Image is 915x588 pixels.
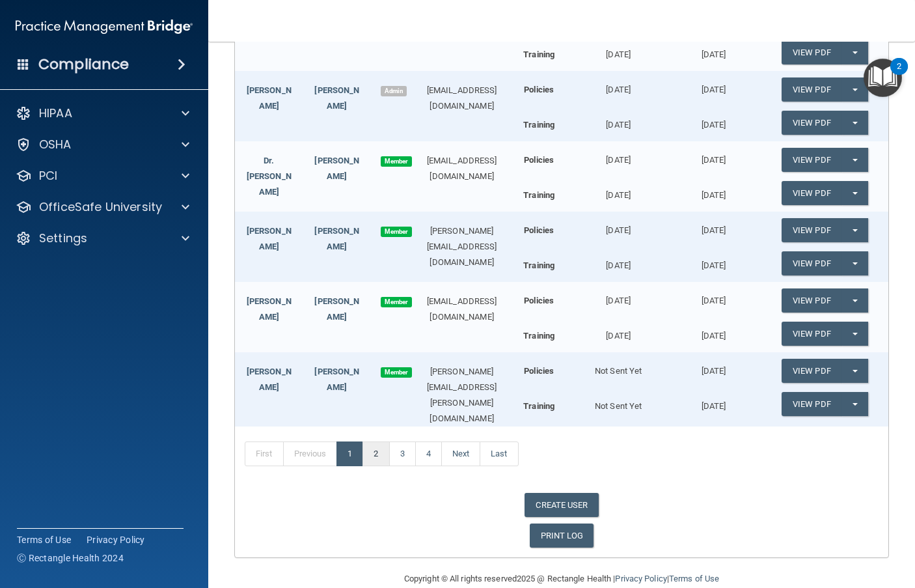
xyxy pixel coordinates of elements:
p: OfficeSafe University [39,199,162,215]
a: Privacy Policy [87,533,145,546]
div: [DATE] [666,251,761,273]
div: [EMAIL_ADDRESS][DOMAIN_NAME] [417,294,507,325]
a: OSHA [16,137,189,152]
div: [DATE] [666,111,761,133]
a: View PDF [782,181,841,205]
b: Training [523,260,554,270]
div: [PERSON_NAME][EMAIL_ADDRESS][DOMAIN_NAME] [417,223,507,270]
a: Privacy Policy [615,574,666,583]
a: View PDF [782,77,841,102]
a: 2 [362,441,389,466]
a: Terms of Use [17,533,71,546]
a: View PDF [782,392,841,416]
a: View PDF [782,359,841,383]
b: Policies [524,155,554,165]
a: First [245,441,284,466]
a: PRINT LOG [530,524,594,548]
span: Member [381,367,412,378]
a: CREATE USER [525,493,598,517]
div: [DATE] [666,40,761,63]
b: Training [523,331,554,341]
a: [PERSON_NAME] [314,296,359,322]
div: [DATE] [571,212,666,238]
a: 3 [389,441,416,466]
b: Policies [524,225,554,235]
a: [PERSON_NAME] [247,367,292,392]
a: View PDF [782,288,841,313]
div: [DATE] [571,181,666,203]
div: [DATE] [666,141,761,168]
b: Policies [524,366,554,376]
div: [DATE] [666,181,761,203]
span: Ⓒ Rectangle Health 2024 [17,552,124,565]
b: Training [523,190,554,200]
div: [DATE] [666,322,761,344]
div: Not Sent Yet [571,392,666,414]
b: Policies [524,85,554,94]
a: View PDF [782,111,841,135]
b: Training [523,49,554,59]
a: [PERSON_NAME] [314,226,359,251]
a: Dr. [PERSON_NAME] [247,156,292,197]
b: Training [523,401,554,411]
a: View PDF [782,148,841,172]
a: 1 [336,441,363,466]
a: View PDF [782,322,841,346]
div: [DATE] [666,282,761,309]
div: [DATE] [666,212,761,238]
a: [PERSON_NAME] [247,296,292,322]
iframe: Drift Widget Chat Controller [690,496,899,548]
div: [DATE] [571,282,666,309]
b: Policies [524,296,554,305]
div: [DATE] [571,322,666,344]
a: [PERSON_NAME] [314,156,359,181]
div: [PERSON_NAME][EMAIL_ADDRESS][PERSON_NAME][DOMAIN_NAME] [417,364,507,427]
a: 4 [415,441,442,466]
a: [PERSON_NAME] [247,85,292,111]
a: Settings [16,231,189,246]
h4: Compliance [38,55,129,74]
a: Terms of Use [669,574,719,583]
span: Member [381,297,412,307]
a: Last [480,441,518,466]
a: HIPAA [16,105,189,121]
p: OSHA [39,137,72,152]
p: Settings [39,231,87,246]
a: OfficeSafe University [16,199,189,215]
span: Member [381,156,412,167]
a: View PDF [782,251,841,275]
a: PCI [16,168,189,184]
div: [DATE] [571,141,666,168]
a: [PERSON_NAME] [247,226,292,251]
a: Previous [283,441,338,466]
div: [DATE] [666,392,761,414]
img: PMB logo [16,14,193,40]
div: [EMAIL_ADDRESS][DOMAIN_NAME] [417,153,507,184]
div: [DATE] [571,111,666,133]
a: [PERSON_NAME] [314,367,359,392]
a: Next [441,441,480,466]
div: [DATE] [571,251,666,273]
a: View PDF [782,218,841,242]
a: View PDF [782,40,841,64]
button: Open Resource Center, 2 new notifications [864,59,902,97]
span: Admin [381,86,407,96]
a: [PERSON_NAME] [314,85,359,111]
div: [DATE] [571,71,666,98]
p: PCI [39,168,57,184]
span: Member [381,227,412,237]
b: Training [523,120,554,130]
div: [DATE] [571,40,666,63]
div: [DATE] [666,71,761,98]
div: 2 [897,66,901,83]
p: HIPAA [39,105,72,121]
div: [EMAIL_ADDRESS][DOMAIN_NAME] [417,83,507,114]
div: Not Sent Yet [571,352,666,379]
div: [DATE] [666,352,761,379]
